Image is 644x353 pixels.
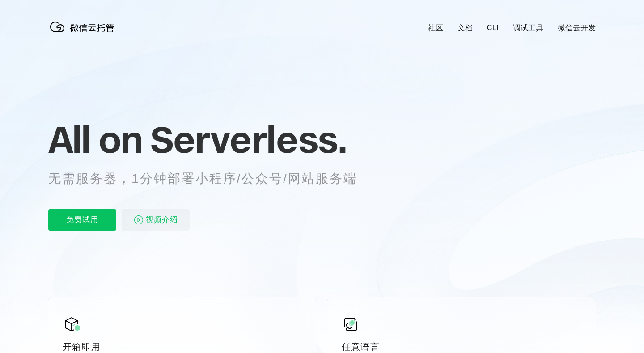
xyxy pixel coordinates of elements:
[63,340,302,353] p: 开箱即用
[487,23,499,32] a: CLI
[133,215,144,225] img: video_play.svg
[558,23,596,33] a: 微信云开发
[458,23,473,33] a: 文档
[48,18,120,36] img: 微信云托管
[342,340,581,353] p: 任意语言
[48,209,116,231] p: 免费试用
[48,170,374,188] p: 无需服务器，1分钟部署小程序/公众号/网站服务端
[428,23,443,33] a: 社区
[146,209,178,231] span: 视频介绍
[150,117,347,162] span: Serverless.
[513,23,543,33] a: 调试工具
[48,117,142,162] span: All on
[48,30,120,37] a: 微信云托管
